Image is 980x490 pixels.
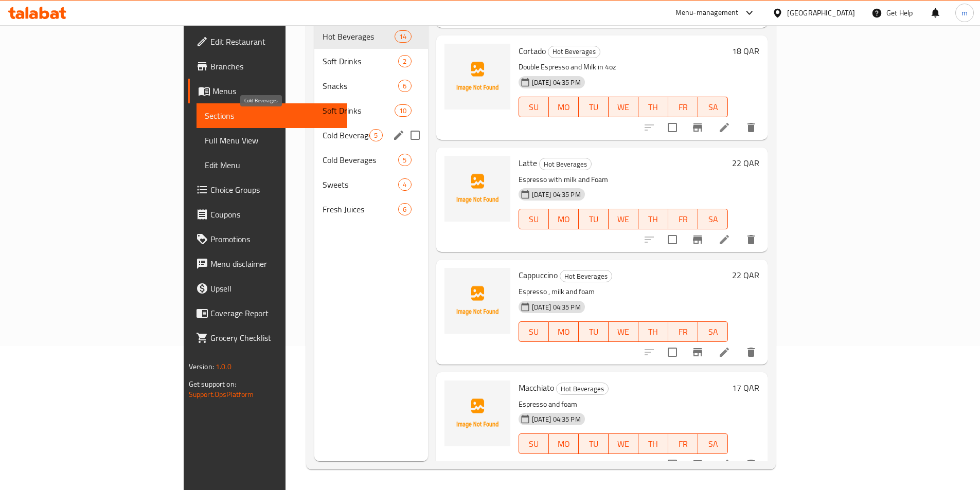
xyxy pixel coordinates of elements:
[668,97,698,117] button: FR
[323,203,398,215] span: Fresh Juices
[553,437,575,451] span: MO
[197,103,347,128] a: Sections
[395,32,411,42] span: 14
[189,360,214,373] span: Version:
[523,100,545,115] span: SU
[549,433,579,454] button: MO
[787,7,855,19] div: [GEOGRAPHIC_DATA]
[732,268,759,282] h6: 22 QAR
[613,100,634,115] span: WE
[189,377,236,391] span: Get support on:
[583,437,604,451] span: TU
[188,202,347,227] a: Coupons
[718,458,730,470] a: Edit menu item
[662,117,683,138] span: Select to update
[205,110,339,122] span: Sections
[399,57,411,66] span: 2
[718,121,730,134] a: Edit menu item
[314,123,427,148] div: Cold Beverages5edit
[698,209,728,229] button: SA
[579,321,609,342] button: TU
[523,437,545,451] span: SU
[444,380,510,446] img: Macchiato
[553,324,575,339] span: MO
[189,388,254,401] a: Support.OpsPlatform
[718,346,730,358] a: Edit menu item
[188,54,347,79] a: Branches
[398,80,411,92] div: items
[739,227,763,252] button: delete
[399,180,411,190] span: 4
[210,208,339,221] span: Coupons
[549,97,579,117] button: MO
[579,209,609,229] button: TU
[672,100,694,115] span: FR
[698,433,728,454] button: SA
[519,97,549,117] button: SU
[519,285,728,298] p: Espresso , milk and foam
[188,177,347,202] a: Choice Groups
[188,29,347,54] a: Edit Restaurant
[739,115,763,140] button: delete
[662,341,683,363] span: Select to update
[739,452,763,477] button: delete
[643,324,664,339] span: TH
[519,380,554,395] span: Macchiato
[539,158,592,170] div: Hot Beverages
[210,307,339,319] span: Coverage Report
[579,97,609,117] button: TU
[556,383,609,395] div: Hot Beverages
[643,100,664,115] span: TH
[549,321,579,342] button: MO
[548,46,600,58] span: Hot Beverages
[398,178,411,191] div: items
[216,360,231,373] span: 1.0.0
[210,258,339,270] span: Menu disclaimer
[197,128,347,153] a: Full Menu View
[638,209,668,229] button: TH
[560,270,612,282] span: Hot Beverages
[528,302,585,312] span: [DATE] 04:35 PM
[685,340,710,365] button: Branch-specific-item
[323,55,398,67] span: Soft Drinks
[672,324,694,339] span: FR
[668,321,698,342] button: FR
[732,156,759,170] h6: 22 QAR
[702,437,724,451] span: SA
[323,30,395,43] div: Hot Beverages
[314,172,427,197] div: Sweets4
[579,433,609,454] button: TU
[314,98,427,123] div: Soft Drinks10
[523,212,545,227] span: SU
[210,184,339,196] span: Choice Groups
[519,43,546,59] span: Cortado
[519,321,549,342] button: SU
[188,251,347,276] a: Menu disclaimer
[540,158,591,170] span: Hot Beverages
[528,414,585,424] span: [DATE] 04:35 PM
[197,153,347,177] a: Edit Menu
[323,80,398,92] span: Snacks
[668,209,698,229] button: FR
[609,321,638,342] button: WE
[718,233,730,246] a: Edit menu item
[672,212,694,227] span: FR
[609,97,638,117] button: WE
[369,129,382,141] div: items
[583,324,604,339] span: TU
[685,452,710,477] button: Branch-specific-item
[205,134,339,147] span: Full Menu View
[638,321,668,342] button: TH
[519,398,728,411] p: Espresso and foam
[314,197,427,222] div: Fresh Juices6
[188,227,347,251] a: Promotions
[609,433,638,454] button: WE
[739,340,763,365] button: delete
[444,268,510,334] img: Cappuccino
[314,148,427,172] div: Cold Beverages5
[519,61,728,74] p: Double Espresso and Milk in 4oz
[399,81,411,91] span: 6
[212,85,339,97] span: Menus
[549,209,579,229] button: MO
